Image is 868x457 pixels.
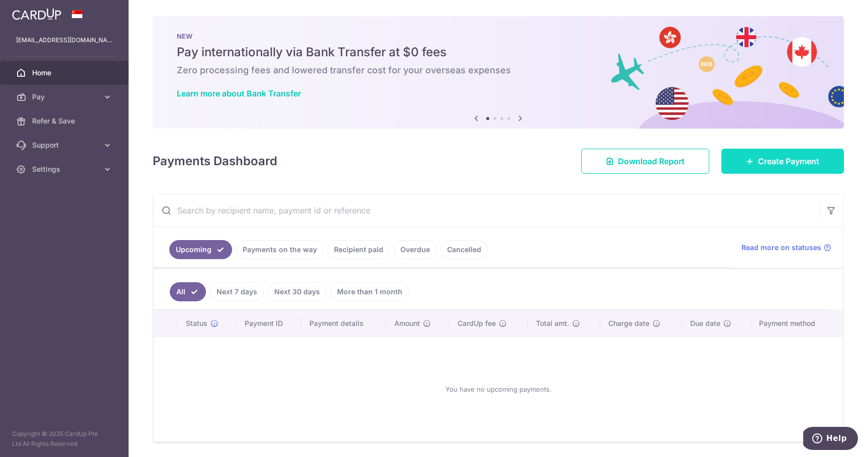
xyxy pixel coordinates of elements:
[236,240,323,259] a: Payments on the way
[16,35,113,45] p: [EMAIL_ADDRESS][DOMAIN_NAME]
[153,16,844,129] img: Bank transfer banner
[169,240,232,259] a: Upcoming
[741,243,821,253] span: Read more on statuses
[331,282,409,301] a: More than 1 month
[741,243,831,253] a: Read more on statuses
[166,345,831,433] div: You have no upcoming payments.
[210,282,264,301] a: Next 7 days
[170,282,206,301] a: All
[32,116,98,126] span: Refer & Save
[237,310,302,336] th: Payment ID
[177,32,820,40] p: NEW
[177,88,301,98] a: Learn more about Bank Transfer
[690,318,720,328] span: Due date
[177,64,820,76] h6: Zero processing fees and lowered transfer cost for your overseas expenses
[186,318,207,328] span: Status
[441,240,488,259] a: Cancelled
[153,194,819,226] input: Search by recipient name, payment id or reference
[394,318,420,328] span: Amount
[177,44,820,60] h5: Pay internationally via Bank Transfer at $0 fees
[536,318,569,328] span: Total amt.
[328,240,390,259] a: Recipient paid
[301,310,386,336] th: Payment details
[32,92,98,102] span: Pay
[153,152,277,170] h4: Payments Dashboard
[608,318,649,328] span: Charge date
[758,155,819,167] span: Create Payment
[268,282,327,301] a: Next 30 days
[721,149,844,174] a: Create Payment
[751,310,843,336] th: Payment method
[12,8,61,20] img: CardUp
[803,427,858,452] iframe: Opens a widget where you can find more information
[394,240,437,259] a: Overdue
[32,164,98,174] span: Settings
[32,68,98,78] span: Home
[32,140,98,150] span: Support
[458,318,496,328] span: CardUp fee
[618,155,685,167] span: Download Report
[581,149,709,174] a: Download Report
